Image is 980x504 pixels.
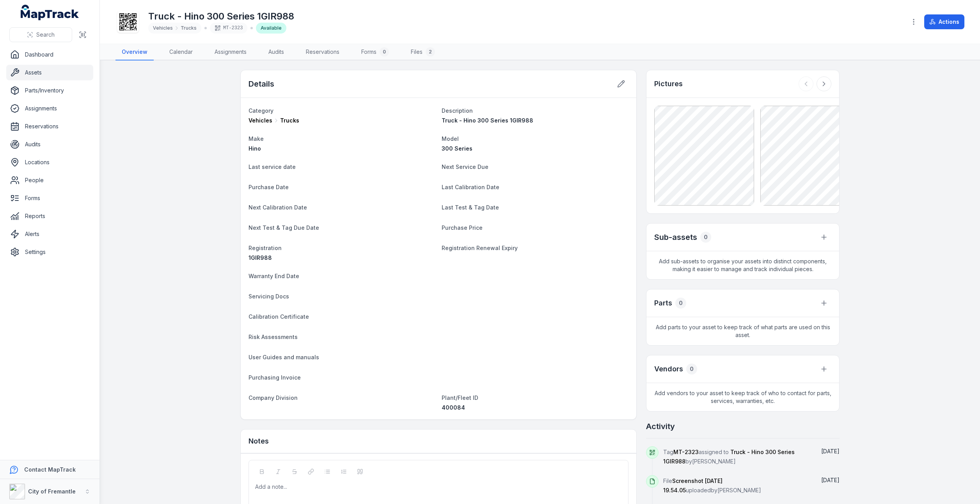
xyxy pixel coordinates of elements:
a: Alerts [6,226,93,242]
span: Servicing Docs [249,293,289,300]
a: Reservations [300,44,346,60]
a: MapTrack [21,5,79,20]
span: Trucks [181,25,197,31]
span: Next Test & Tag Due Date [249,224,319,231]
span: Add vendors to your asset to keep track of who to contact for parts, services, warranties, etc. [646,383,839,411]
a: Audits [262,44,290,60]
div: 0 [686,364,697,374]
button: Actions [924,14,964,29]
span: Next Service Due [442,163,488,170]
span: Model [442,135,459,142]
div: 0 [380,47,389,57]
span: Hino [249,145,261,152]
a: Reports [6,208,93,224]
span: Vehicles [249,117,272,124]
h2: Activity [646,421,675,432]
div: MT-2323 [210,23,247,34]
span: Purchase Date [249,184,289,190]
a: Files2 [405,44,441,60]
span: Risk Assessments [249,334,298,340]
a: Calendar [163,44,199,60]
span: Trucks [280,117,299,124]
button: Search [9,27,72,42]
span: Truck - Hino 300 Series 1GIR988 [442,117,533,124]
a: Forms0 [355,44,395,60]
a: Locations [6,154,93,170]
h3: Pictures [654,78,683,89]
time: 03/10/2025, 11:52:57 am [821,448,840,454]
span: 1GIR988 [249,254,272,261]
span: Add parts to your asset to keep track of what parts are used on this asset. [646,317,839,345]
span: User Guides and manuals [249,354,319,360]
a: Assets [6,65,93,80]
span: Plant/Fleet ID [442,394,478,401]
a: Assignments [208,44,253,60]
h3: Notes [249,436,269,447]
span: Tag assigned to by [PERSON_NAME] [663,449,795,465]
span: Category [249,107,273,114]
span: Last Test & Tag Date [442,204,499,211]
h2: Details [249,78,274,89]
a: Audits [6,137,93,152]
h3: Parts [654,298,672,309]
a: Parts/Inventory [6,83,93,98]
a: People [6,172,93,188]
span: [DATE] [821,477,840,483]
a: Overview [115,44,154,60]
span: Company Division [249,394,298,401]
span: Registration [249,245,282,251]
span: 400084 [442,404,465,411]
time: 23/09/2025, 5:54:26 pm [821,477,840,483]
a: Assignments [6,101,93,116]
span: Search [36,31,55,39]
span: Vehicles [153,25,173,31]
h1: Truck - Hino 300 Series 1GIR988 [148,10,294,23]
h3: Vendors [654,364,683,374]
div: 2 [426,47,435,57]
span: Registration Renewal Expiry [442,245,518,251]
strong: City of Fremantle [28,488,76,495]
span: File uploaded by [PERSON_NAME] [663,477,761,493]
a: Dashboard [6,47,93,62]
div: Available [256,23,286,34]
h2: Sub-assets [654,232,697,243]
span: [DATE] [821,448,840,454]
span: Add sub-assets to organise your assets into distinct components, making it easier to manage and t... [646,251,839,279]
span: Last service date [249,163,296,170]
span: Make [249,135,264,142]
span: Last Calibration Date [442,184,499,190]
a: Forms [6,190,93,206]
span: MT-2323 [673,449,699,455]
span: 300 Series [442,145,472,152]
span: Purchasing Invoice [249,374,301,381]
a: Settings [6,244,93,260]
span: Calibration Certificate [249,313,309,320]
span: Warranty End Date [249,273,299,279]
strong: Contact MapTrack [24,466,76,473]
span: Next Calibration Date [249,204,307,211]
span: Screenshot [DATE] 19.54.05 [663,477,723,493]
div: 0 [700,232,711,243]
div: 0 [675,298,686,309]
a: Reservations [6,119,93,134]
span: Description [442,107,473,114]
span: Purchase Price [442,224,483,231]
